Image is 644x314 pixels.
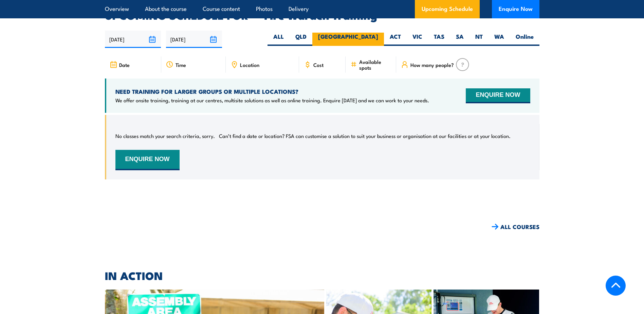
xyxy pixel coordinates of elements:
h2: IN ACTION [105,271,539,280]
span: Time [176,62,186,68]
label: [GEOGRAPHIC_DATA] [312,33,384,46]
label: TAS [428,33,450,46]
p: No classes match your search criteria, sorry. [115,133,215,139]
label: Online [510,33,539,46]
label: SA [450,33,470,46]
input: To date [166,31,222,48]
input: From date [105,31,161,48]
h4: NEED TRAINING FOR LARGER GROUPS OR MULTIPLE LOCATIONS? [115,88,429,95]
p: Can’t find a date or location? FSA can customise a solution to suit your business or organisation... [219,133,511,139]
label: NT [470,33,489,46]
button: ENQUIRE NOW [115,150,180,170]
span: Cost [313,62,324,68]
span: Location [240,62,259,68]
span: How many people? [410,62,454,68]
a: ALL COURSES [492,223,539,231]
h2: UPCOMING SCHEDULE FOR - "Fire Warden Training" [105,10,539,20]
span: Available spots [359,59,391,70]
label: ALL [268,33,290,46]
label: QLD [290,33,312,46]
label: VIC [407,33,428,46]
button: ENQUIRE NOW [466,88,530,103]
label: WA [489,33,510,46]
span: Date [119,62,130,68]
p: We offer onsite training, training at our centres, multisite solutions as well as online training... [115,97,429,104]
label: ACT [384,33,407,46]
